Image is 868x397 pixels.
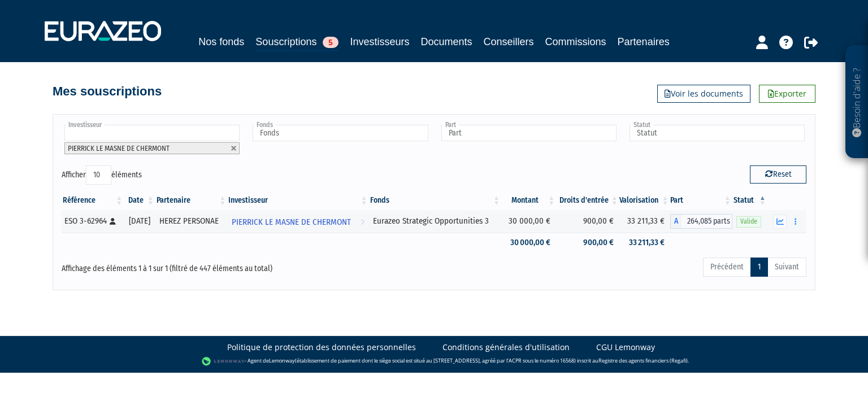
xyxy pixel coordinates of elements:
a: Conditions générales d'utilisation [442,342,570,353]
span: A [670,214,682,229]
th: Montant: activer pour trier la colonne par ordre croissant [501,191,556,210]
a: Nos fonds [198,34,244,50]
td: 900,00 € [556,233,619,252]
td: 33 211,33 € [619,233,670,252]
div: A - Eurazeo Strategic Opportunities 3 [670,214,732,229]
td: 900,00 € [556,210,619,233]
span: 264,085 parts [682,214,732,229]
th: Partenaire: activer pour trier la colonne par ordre croissant [155,191,227,210]
label: Afficher éléments [62,165,142,185]
span: Valide [736,216,761,227]
a: Documents [420,34,472,50]
div: - Agent de (établissement de paiement dont le siège social est situé au [STREET_ADDRESS], agréé p... [11,356,857,367]
a: PIERRICK LE MASNE DE CHERMONT [227,210,368,233]
a: Politique de protection des données personnelles [227,342,416,353]
td: HEREZ PERSONAE [155,210,227,233]
a: Partenaires [618,34,670,50]
td: 33 211,33 € [619,210,670,233]
i: [Français] Personne physique [110,218,116,225]
span: PIERRICK LE MASNE DE CHERMONT [68,144,170,152]
a: Voir les documents [657,85,750,103]
th: Droits d'entrée: activer pour trier la colonne par ordre croissant [556,191,619,210]
td: 30 000,00 € [501,210,556,233]
i: Voir l'investisseur [361,212,364,233]
h4: Mes souscriptions [53,85,162,98]
div: ESO 3-62964 [64,215,120,227]
th: Investisseur: activer pour trier la colonne par ordre croissant [227,191,368,210]
th: Statut : activer pour trier la colonne par ordre d&eacute;croissant [732,191,767,210]
th: Part: activer pour trier la colonne par ordre croissant [670,191,732,210]
th: Référence : activer pour trier la colonne par ordre croissant [62,191,124,210]
span: PIERRICK LE MASNE DE CHERMONT [232,212,351,233]
th: Valorisation: activer pour trier la colonne par ordre croissant [619,191,670,210]
select: Afficheréléments [86,165,111,185]
a: Souscriptions5 [255,34,338,51]
div: Eurazeo Strategic Opportunities 3 [373,215,497,227]
th: Fonds: activer pour trier la colonne par ordre croissant [369,191,501,210]
img: 1732889491-logotype_eurazeo_blanc_rvb.png [45,21,161,41]
th: Date: activer pour trier la colonne par ordre croissant [124,191,155,210]
button: Reset [750,165,806,184]
a: Investisseurs [350,34,409,50]
td: 30 000,00 € [501,233,556,252]
a: CGU Lemonway [596,342,655,353]
div: Affichage des éléments 1 à 1 sur 1 (filtré de 447 éléments au total) [62,256,362,274]
a: 1 [750,258,768,277]
a: Registre des agents financiers (Regafi) [598,357,688,364]
a: Commissions [545,34,606,50]
img: logo-lemonway.png [202,356,245,367]
div: [DATE] [128,215,151,227]
span: 5 [323,37,338,48]
a: Conseillers [484,34,534,50]
p: Besoin d'aide ? [850,51,863,153]
a: Lemonway [269,357,295,364]
a: Exporter [759,85,815,103]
